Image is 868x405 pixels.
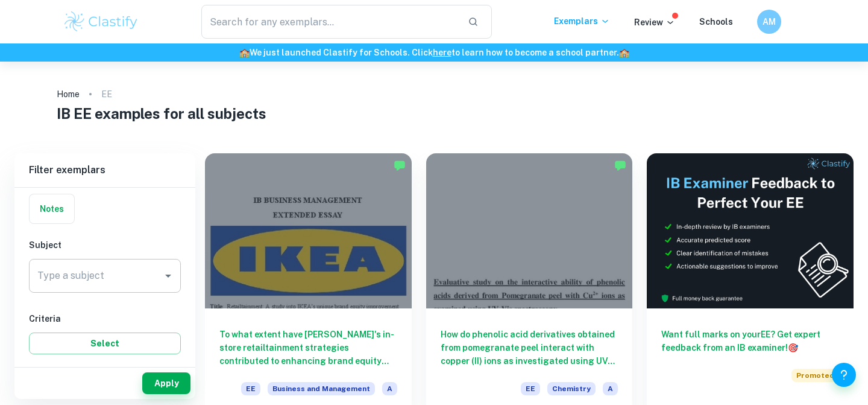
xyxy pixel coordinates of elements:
img: Marked [394,159,406,171]
input: Search for any exemplars... [201,5,458,39]
span: 🎯 [788,343,798,352]
button: Open [160,267,177,284]
button: AM [757,10,781,34]
a: Home [57,86,80,103]
a: Schools [699,17,733,27]
button: Notes [30,194,74,223]
span: Chemistry [547,382,596,395]
h6: Filter exemplars [14,153,195,187]
span: EE [521,382,540,395]
button: Apply [142,372,190,394]
span: Promoted [791,369,839,382]
h6: Subject [29,238,181,252]
button: Help and Feedback [832,363,856,387]
h1: IB EE examples for all subjects [57,103,812,124]
p: Exemplars [554,14,610,28]
p: Review [634,16,675,29]
span: A [603,382,618,395]
img: Thumbnail [647,153,854,308]
h6: To what extent have [PERSON_NAME]'s in-store retailtainment strategies contributed to enhancing b... [219,328,397,368]
img: Clastify logo [63,10,139,34]
h6: Criteria [29,312,181,325]
span: Business and Management [268,382,375,395]
span: EE [241,382,260,395]
img: Marked [614,159,626,171]
span: A [382,382,397,395]
a: here [433,48,451,57]
h6: How do phenolic acid derivatives obtained from pomegranate peel interact with copper (II) ions as... [441,328,618,368]
h6: We just launched Clastify for Schools. Click to learn how to become a school partner. [2,46,866,59]
p: EE [101,88,112,101]
h6: AM [763,15,776,28]
h6: Want full marks on your EE ? Get expert feedback from an IB examiner! [661,328,839,354]
span: 🏫 [619,48,629,57]
span: 🏫 [239,48,250,57]
button: Select [29,333,181,354]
